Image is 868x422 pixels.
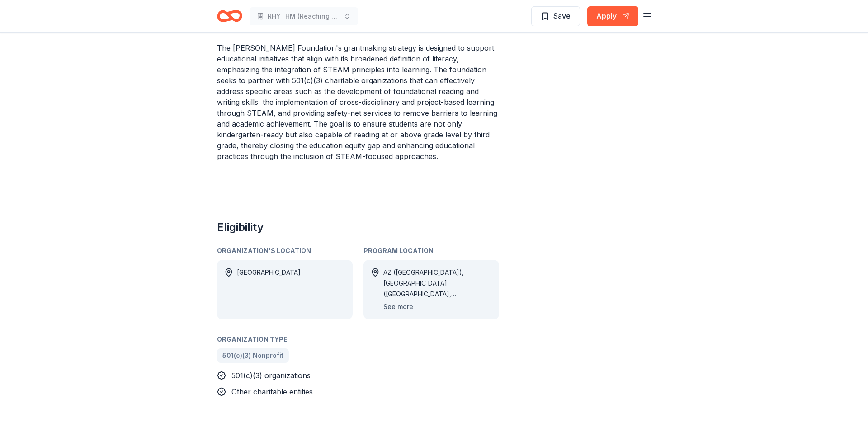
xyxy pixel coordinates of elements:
[217,220,499,234] h2: Eligibility
[250,7,358,25] button: RHYTHM (Reaching Youth Through Music)
[383,267,492,300] div: AZ ([GEOGRAPHIC_DATA]), [GEOGRAPHIC_DATA] ([GEOGRAPHIC_DATA], [GEOGRAPHIC_DATA]), [GEOGRAPHIC_DAT...
[268,11,340,22] span: RHYTHM (Reaching Youth Through Music)
[587,6,638,26] button: Apply
[531,6,580,26] button: Save
[222,350,283,361] span: 501(c)(3) Nonprofit
[383,301,413,312] button: See more
[237,267,301,312] div: [GEOGRAPHIC_DATA]
[217,334,499,345] div: Organization Type
[217,42,499,162] p: The [PERSON_NAME] Foundation's grantmaking strategy is designed to support educational initiative...
[553,10,571,22] span: Save
[231,371,311,380] span: 501(c)(3) organizations
[217,245,353,256] div: Organization's Location
[231,387,313,396] span: Other charitable entities
[363,245,499,256] div: Program Location
[217,348,289,363] a: 501(c)(3) Nonprofit
[217,5,242,27] a: Home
